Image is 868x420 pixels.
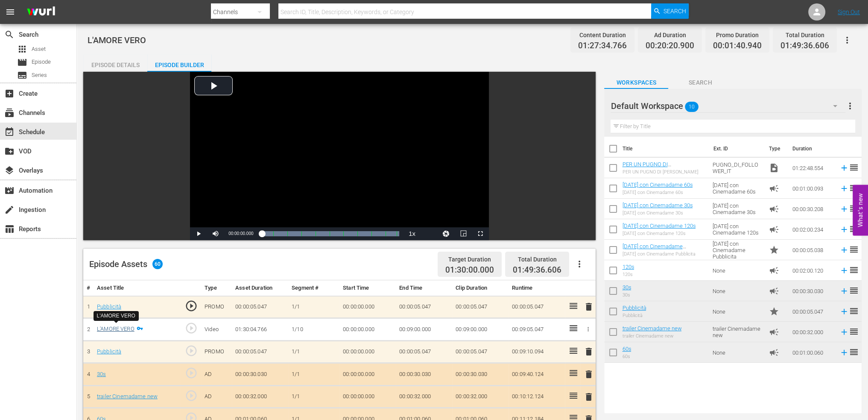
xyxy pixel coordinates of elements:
[472,227,489,240] button: Fullscreen
[611,94,845,118] div: Default Workspace
[769,224,779,235] span: Ad
[89,259,163,269] div: Episode Assets
[769,265,779,276] span: Ad
[97,303,121,310] a: Pubblicità
[646,41,694,51] span: 00:20:20.900
[4,146,15,156] span: VOD
[622,264,634,270] a: 120s
[622,182,693,188] a: [DATE] con Cinemadame 60s
[584,302,594,312] span: delete
[709,260,766,281] td: None
[396,341,452,363] td: 00:00:05.047
[228,231,253,236] span: 00:00:00.000
[622,137,708,161] th: Title
[622,354,631,359] div: 60s
[201,318,232,341] td: Video
[513,253,561,265] div: Total Duration
[509,318,565,341] td: 00:09:05.047
[622,272,634,277] div: 120s
[452,280,509,296] th: Clip Duration
[452,363,509,386] td: 00:00:30.030
[4,88,15,99] span: Create
[789,219,836,240] td: 00:02:00.234
[5,7,15,17] span: menu
[584,347,594,357] span: delete
[845,101,855,111] span: more_vert
[83,341,94,363] td: 3
[584,346,594,358] button: delete
[709,178,766,199] td: [DATE] con Cinemadame 60s
[339,363,396,386] td: 00:00:00.000
[339,318,396,341] td: 00:00:00.000
[509,363,565,386] td: 00:09:40.124
[232,296,288,318] td: 00:00:05.047
[232,318,288,341] td: 01:30:04.766
[452,318,509,341] td: 00:09:00.000
[288,341,339,363] td: 1/1
[201,280,232,296] th: Type
[685,98,699,116] span: 10
[622,292,631,298] div: 30s
[185,367,198,379] span: play_circle_outline
[445,253,494,265] div: Target Duration
[97,393,158,399] a: trailer Cinemadame new
[709,301,766,322] td: None
[584,368,594,381] button: delete
[709,219,766,240] td: [DATE] con Cinemadame 120s
[709,322,766,342] td: trailer Cinemadame new
[97,371,106,377] a: 30s
[88,35,146,45] span: L'AMORE VERO
[452,341,509,363] td: 00:00:05.047
[509,296,565,318] td: 00:00:05.047
[622,333,681,339] div: trailer Cinemadame new
[4,127,15,137] span: Schedule
[201,296,232,318] td: PROMO
[769,327,779,337] span: Ad
[622,223,696,229] a: [DATE] con Cinemadame 120s
[839,266,849,275] svg: Add to Episode
[789,240,836,260] td: 00:00:05.038
[853,185,868,235] button: Open Feedback Widget
[185,322,198,335] span: play_circle_outline
[849,306,859,316] span: reorder
[849,265,859,275] span: reorder
[190,227,207,240] button: Play
[839,286,849,296] svg: Add to Episode
[709,158,766,178] td: PUGNO_DI_FOLLOWER_IT
[4,108,15,118] span: Channels
[622,190,693,195] div: [DATE] con Cinemadame 60s
[17,44,27,54] span: Asset
[185,389,198,402] span: play_circle_outline
[201,363,232,386] td: AD
[396,318,452,341] td: 00:09:00.000
[20,2,61,22] img: ans4CAIJ8jUAAAAAAAAAAAAAAAAAAAAAAAAgQb4GAAAAAAAAAAAAAAAAAAAAAAAAJMjXAAAAAAAAAAAAAAAAAAAAAAAAgAT5G...
[780,41,829,51] span: 01:49:36.606
[152,259,163,269] span: 60
[622,305,646,311] a: Pubblicità
[622,210,693,216] div: [DATE] con Cinemadame 30s
[769,347,779,358] span: Ad
[668,77,732,88] span: Search
[339,296,396,318] td: 00:00:00.000
[83,280,94,296] th: #
[622,169,706,175] div: PER UN PUGNO DI [PERSON_NAME]
[789,158,836,178] td: 01:22:48.554
[584,301,594,313] button: delete
[769,306,779,317] span: Promo
[83,363,94,386] td: 4
[849,347,859,357] span: reorder
[403,227,421,240] button: Playback Rate
[4,205,15,215] span: Ingestion
[262,231,399,236] div: Progress Bar
[83,318,94,341] td: 2
[839,204,849,214] svg: Add to Episode
[789,199,836,219] td: 00:00:30.208
[513,265,561,275] span: 01:49:36.606
[455,227,472,240] button: Picture-in-Picture
[663,3,686,19] span: Search
[839,225,849,234] svg: Add to Episode
[232,363,288,386] td: 00:00:30.030
[769,245,779,255] span: Promo
[83,55,147,72] button: Episode Details
[769,204,779,214] span: Ad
